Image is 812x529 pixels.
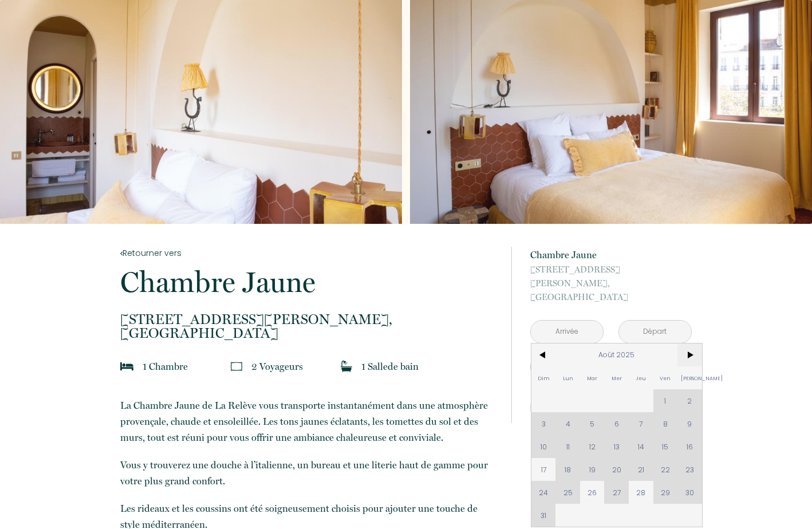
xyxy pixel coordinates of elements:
[677,366,702,389] span: [PERSON_NAME]
[120,268,496,297] p: Chambre Jaune
[231,361,242,372] img: guests
[361,358,419,374] p: 1 Salle de bain
[120,397,496,445] p: La Chambre Jaune de La Relève vous transporte instantanément dans une atmosphère provençale, chau...
[530,263,692,304] p: [GEOGRAPHIC_DATA]
[580,481,605,504] span: 26
[531,366,556,389] span: Dim
[555,366,580,389] span: Lun
[677,344,702,366] span: >
[531,458,556,481] span: 17
[629,481,653,504] span: 28
[120,457,496,489] p: Vous y trouverez une douche à l’italienne, un bureau et une literie haut de gamme pour votre plus...
[120,313,496,340] p: [GEOGRAPHIC_DATA]
[619,321,691,343] input: Départ
[120,247,496,259] a: Retourner vers
[120,313,496,326] span: [STREET_ADDRESS][PERSON_NAME],
[143,358,188,374] p: 1 Chambre
[629,366,653,389] span: Jeu
[530,392,692,423] button: Réserver
[251,358,303,374] p: 2 Voyageur
[530,247,692,263] p: Chambre Jaune
[555,344,677,366] span: Août 2025
[299,361,303,372] span: s
[530,263,692,290] span: [STREET_ADDRESS][PERSON_NAME],
[653,366,678,389] span: Ven
[604,366,629,389] span: Mer
[531,344,556,366] span: <
[531,321,603,343] input: Arrivée
[580,366,605,389] span: Mar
